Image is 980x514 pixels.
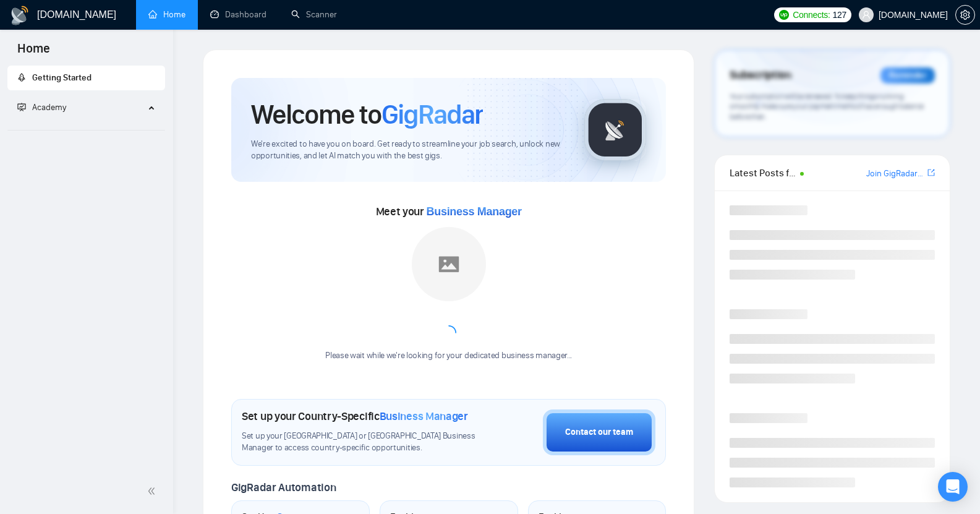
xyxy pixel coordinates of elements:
[242,430,481,454] span: Set up your [GEOGRAPHIC_DATA] or [GEOGRAPHIC_DATA] Business Manager to access country-specific op...
[938,472,968,502] div: Open Intercom Messenger
[412,227,486,301] img: placeholder.png
[32,102,66,113] span: Academy
[793,8,830,22] span: Connects:
[866,167,925,181] a: Join GigRadar Slack Community
[543,409,655,455] button: Contact our team
[231,481,336,494] span: GigRadar Automation
[730,165,796,181] span: Latest Posts from the GigRadar Community
[17,73,26,82] span: rocket
[927,168,935,178] span: export
[862,11,871,19] span: user
[380,409,468,423] span: Business Manager
[833,8,846,22] span: 127
[7,40,60,66] span: Home
[927,167,935,179] a: export
[251,139,565,162] span: We're excited to have you on board. Get ready to streamline your job search, unlock new opportuni...
[32,72,92,83] span: Getting Started
[956,10,974,20] span: setting
[7,125,165,133] li: Academy Homepage
[291,9,337,20] a: searchScanner
[779,10,789,20] img: upwork-logo.png
[147,485,160,497] span: double-left
[17,103,26,111] span: fund-projection-screen
[210,9,266,20] a: dashboardDashboard
[955,5,975,25] button: setting
[251,98,483,131] h1: Welcome to
[17,102,66,113] span: Academy
[318,350,579,362] div: Please wait while we're looking for your dedicated business manager...
[730,65,791,86] span: Subscription
[584,99,646,161] img: gigradar-logo.png
[427,205,522,218] span: Business Manager
[441,325,456,340] span: loading
[880,67,935,84] div: Reminder
[7,66,165,90] li: Getting Started
[242,409,468,423] h1: Set up your Country-Specific
[730,92,924,121] span: Your subscription will be renewed. To keep things running smoothly, make sure your payment method...
[376,205,522,218] span: Meet your
[148,9,185,20] a: homeHome
[565,426,633,439] div: Contact our team
[955,10,975,20] a: setting
[10,6,30,25] img: logo
[381,98,483,131] span: GigRadar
